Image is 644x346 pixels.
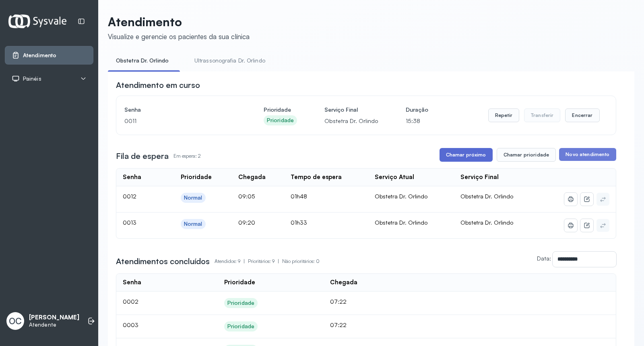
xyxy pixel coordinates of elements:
[488,108,519,122] button: Repetir
[330,321,347,328] span: 07:22
[291,193,307,200] span: 01h48
[291,219,307,226] span: 01h33
[375,193,448,200] div: Obstetra Dr. Orlindo
[406,104,428,115] h4: Duração
[282,256,320,267] p: Não prioritários: 0
[559,148,616,161] button: Novo atendimento
[123,298,138,305] span: 0002
[116,256,210,267] h3: Atendimentos concluídos
[8,15,66,28] img: Logotipo do estabelecimento
[460,219,513,226] span: Obstetra Dr. Orlindo
[224,279,255,286] div: Prioridade
[116,150,169,162] h3: Fila de espera
[29,314,79,321] p: [PERSON_NAME]
[244,258,245,264] span: |
[324,104,378,115] h4: Serviço Final
[215,256,248,267] p: Atendidos: 9
[291,173,342,181] div: Tempo de espera
[184,194,202,201] div: Normal
[497,148,556,162] button: Chamar prioridade
[565,108,599,122] button: Encerrar
[460,173,499,181] div: Serviço Final
[173,150,201,162] p: Em espera: 2
[108,54,177,67] a: Obstetra Dr. Orlindo
[227,300,254,306] div: Prioridade
[124,104,236,115] h4: Senha
[124,115,236,127] p: 0011
[108,32,250,41] div: Visualize e gerencie os pacientes da sua clínica
[238,173,266,181] div: Chegada
[23,75,41,82] span: Painéis
[330,279,357,286] div: Chegada
[12,51,87,59] a: Atendimento
[238,193,255,200] span: 09:05
[123,193,136,200] span: 0012
[537,255,551,262] label: Data:
[406,115,428,127] p: 15:38
[330,298,347,305] span: 07:22
[227,323,254,330] div: Prioridade
[248,256,282,267] p: Prioritários: 9
[29,321,79,328] p: Atendente
[123,321,138,328] span: 0003
[524,108,561,122] button: Transferir
[264,104,297,115] h4: Prioridade
[108,15,250,29] p: Atendimento
[123,219,136,226] span: 0013
[460,193,513,200] span: Obstetra Dr. Orlindo
[267,117,294,124] div: Prioridade
[116,79,200,91] h3: Atendimento em curso
[324,115,378,127] p: Obstetra Dr. Orlindo
[123,173,141,181] div: Senha
[184,221,202,227] div: Normal
[440,148,493,162] button: Chamar próximo
[238,219,255,226] span: 09:20
[181,173,212,181] div: Prioridade
[23,52,56,59] span: Atendimento
[375,173,414,181] div: Serviço Atual
[375,219,448,226] div: Obstetra Dr. Orlindo
[186,54,273,67] a: Ultrassonografia Dr. Orlindo
[278,258,279,264] span: |
[123,279,141,286] div: Senha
